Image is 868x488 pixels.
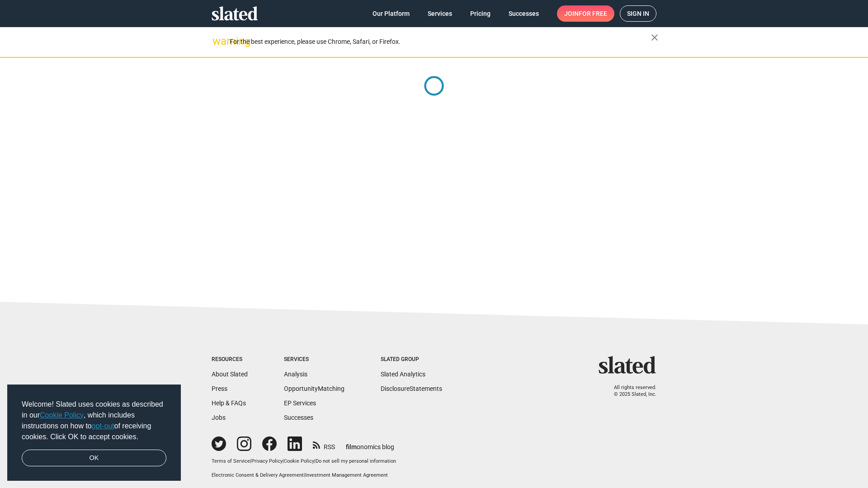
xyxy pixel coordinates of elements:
[40,411,84,419] a: Cookie Policy
[564,5,607,22] span: Join
[212,385,227,392] a: Press
[381,356,442,363] div: Slated Group
[284,371,307,378] a: Analysis
[463,5,498,22] a: Pricing
[7,385,181,481] div: cookieconsent
[620,5,656,22] a: Sign in
[470,5,491,22] span: Pricing
[313,437,335,451] a: RSS
[212,356,248,363] div: Resources
[284,399,316,407] a: EP Services
[604,385,656,398] p: All rights reserved. © 2025 Slated, Inc.
[501,5,546,22] a: Successes
[212,371,248,378] a: About Slated
[212,414,226,421] a: Jobs
[212,36,223,47] mat-icon: warning
[230,36,651,48] div: For the best experience, please use Chrome, Safari, or Firefox.
[365,5,417,22] a: Our Platform
[305,472,388,478] a: Investment Management Agreement
[22,450,166,467] a: dismiss cookie message
[373,5,410,22] span: Our Platform
[250,458,251,464] span: |
[284,414,313,421] a: Successes
[346,443,357,450] span: film
[627,6,649,21] span: Sign in
[509,5,539,22] span: Successes
[314,458,316,464] span: |
[346,436,394,451] a: filmonomics blog
[557,5,614,22] a: Joinfor free
[212,472,304,478] a: Electronic Consent & Delivery Agreement
[381,385,442,392] a: DisclosureStatements
[22,399,166,442] span: Welcome! Slated uses cookies as described in our , which includes instructions on how to of recei...
[212,458,250,464] a: Terms of Service
[420,5,459,22] a: Services
[284,356,344,363] div: Services
[579,5,607,22] span: for free
[284,385,344,392] a: OpportunityMatching
[251,458,283,464] a: Privacy Policy
[212,399,246,407] a: Help & FAQs
[649,32,660,43] mat-icon: close
[316,458,396,465] button: Do not sell my personal information
[284,458,314,464] a: Cookie Policy
[381,371,425,378] a: Slated Analytics
[304,472,305,478] span: |
[428,5,452,22] span: Services
[92,422,114,430] a: opt-out
[283,458,284,464] span: |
